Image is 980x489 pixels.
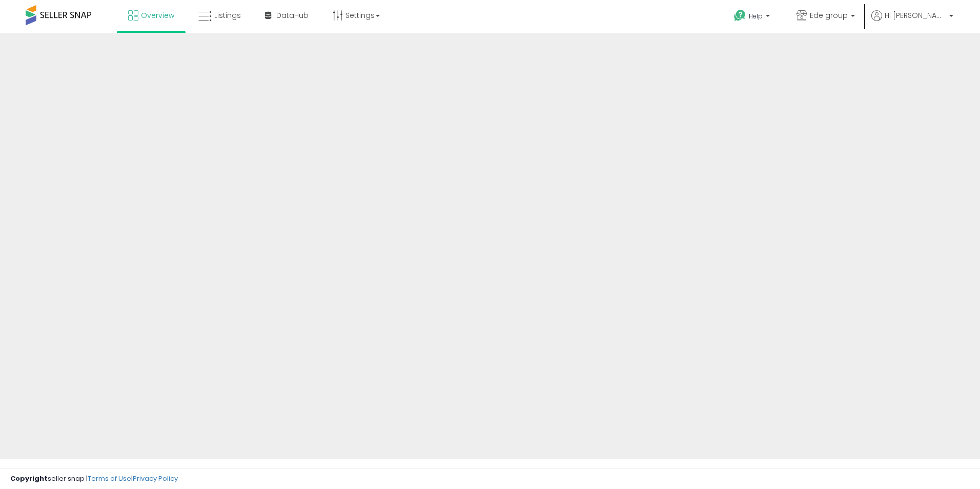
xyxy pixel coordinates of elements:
span: Listings [214,10,241,21]
span: Ede group [810,10,848,21]
a: Help [726,2,780,33]
span: Help [749,12,763,21]
span: Overview [141,10,174,21]
a: Hi [PERSON_NAME] [871,10,953,33]
span: DataHub [276,10,309,21]
i: Get Help [733,9,746,22]
span: Hi [PERSON_NAME] [885,10,946,21]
